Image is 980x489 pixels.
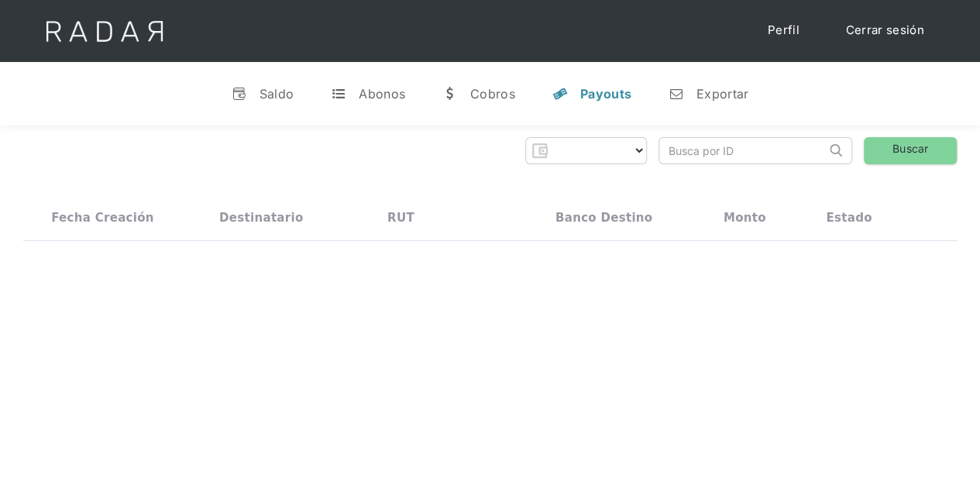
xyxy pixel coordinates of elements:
div: Exportar [696,86,748,102]
div: t [331,86,346,102]
form: Form [525,137,647,164]
a: Perfil [752,15,815,46]
input: Busca por ID [659,138,826,164]
div: Fecha creación [51,211,154,225]
a: Cerrar sesión [830,15,940,46]
a: Buscar [864,137,957,164]
div: n [669,86,684,102]
div: RUT [387,211,414,225]
div: Abonos [359,86,405,102]
div: Cobros [470,86,515,102]
div: v [232,86,247,102]
div: Estado [826,211,872,225]
div: y [552,86,568,102]
div: Banco destino [555,211,652,225]
div: w [442,86,458,102]
div: Destinatario [219,211,303,225]
div: Monto [724,211,766,225]
div: Payouts [580,86,631,102]
div: Saldo [260,86,294,102]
